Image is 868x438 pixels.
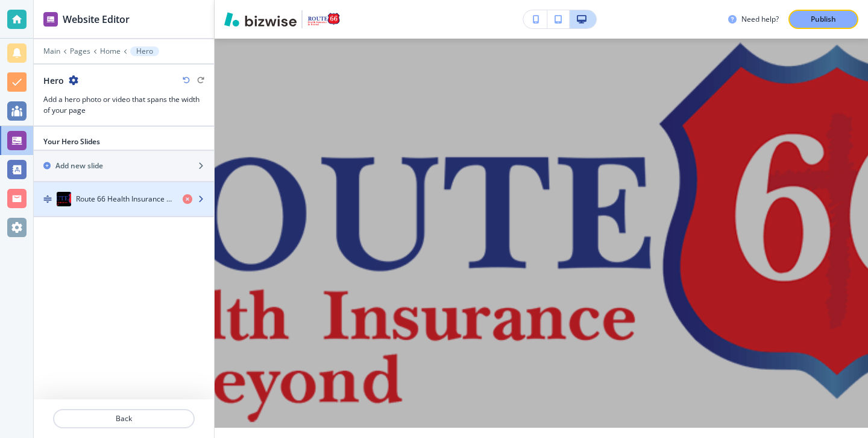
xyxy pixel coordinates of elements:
[43,94,204,116] h3: Add a hero photo or video that spans the width of your page
[224,12,297,27] img: Bizwise Logo
[130,46,159,56] button: Hero
[136,47,153,56] p: Hero
[43,47,60,56] button: Main
[53,409,195,428] button: Back
[54,413,193,424] p: Back
[307,13,340,26] img: Your Logo
[34,151,214,181] button: Add new slide
[63,12,130,27] h2: Website Editor
[811,14,836,25] p: Publish
[741,14,779,25] h3: Need help?
[34,182,214,217] button: DragRoute 66 Health Insurance & Beyond
[76,194,173,205] h4: Route 66 Health Insurance & Beyond
[43,195,52,203] img: Drag
[55,160,103,171] h2: Add new slide
[43,136,100,147] h2: Your Hero Slides
[100,47,121,56] button: Home
[43,12,58,27] img: editor icon
[43,74,64,87] h2: Hero
[70,47,90,56] button: Pages
[788,10,858,29] button: Publish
